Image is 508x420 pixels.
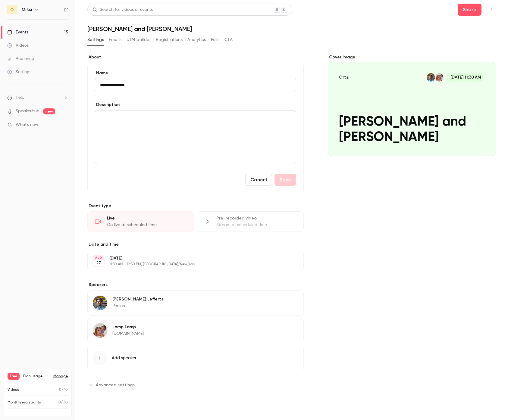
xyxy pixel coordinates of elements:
[109,255,272,261] p: [DATE]
[7,42,29,48] div: Videos
[109,262,272,267] p: 11:30 AM - 12:30 PM, [GEOGRAPHIC_DATA]/New_York
[245,174,272,186] button: Cancel
[112,296,163,302] p: [PERSON_NAME] Lefferts
[43,108,55,114] span: new
[109,35,121,45] button: Emails
[187,35,206,45] button: Analytics
[156,35,183,45] button: Registrations
[95,70,296,76] label: Name
[93,323,107,338] img: Lamp Lamp
[61,122,68,128] iframe: Noticeable Trigger
[112,303,163,309] p: Person
[87,282,304,288] label: Speakers
[107,215,187,221] div: Live
[87,318,304,343] div: Lamp LampLamp Lamp[DOMAIN_NAME]
[87,290,304,316] div: Brock Lefferts[PERSON_NAME] LeffertsPerson
[216,222,296,228] div: Stream at scheduled time
[7,95,68,101] li: help-dropdown-opener
[211,35,220,45] button: Polls
[96,260,101,266] p: 27
[23,374,50,379] span: Plan usage
[7,69,31,75] div: Settings
[93,256,104,260] div: AUG
[112,324,144,330] p: Lamp Lamp
[7,56,34,62] div: Audience
[59,387,68,393] p: / 10
[87,380,138,390] button: Advanced settings
[127,35,151,45] button: UTM builder
[53,374,68,379] a: Manage
[328,54,496,156] section: Cover image
[58,400,68,405] p: / 30
[87,54,304,60] label: About
[87,211,194,232] div: LiveGo live at scheduled time
[93,296,107,310] img: Brock Lefferts
[8,387,19,393] p: Videos
[87,35,104,45] button: Settings
[59,388,61,392] span: 0
[458,4,481,16] button: Share
[7,29,28,35] div: Events
[87,25,496,33] h1: [PERSON_NAME] and [PERSON_NAME]
[87,380,304,390] section: Advanced settings
[22,7,32,13] h6: Ortsi
[95,111,296,164] div: editor
[87,203,304,209] p: Event type
[112,355,136,361] span: Add speaker
[95,102,120,108] label: Description
[216,215,296,221] div: Pre-recorded video
[93,7,153,13] div: Search for videos or events
[95,110,296,164] section: description
[16,95,24,101] span: Help
[16,108,39,114] a: SpeakerHub
[87,346,304,370] button: Add speaker
[16,122,38,128] span: What's new
[96,382,135,388] span: Advanced settings
[8,400,41,405] p: Monthly registrants
[87,241,304,247] label: Date and time
[328,54,496,60] label: Cover image
[197,211,304,232] div: Pre-recorded videoStream at scheduled time
[58,401,61,404] span: 0
[112,331,144,337] p: [DOMAIN_NAME]
[10,7,14,13] span: O
[107,222,187,228] div: Go live at scheduled time
[224,35,233,45] button: CTA
[8,373,20,380] span: Free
